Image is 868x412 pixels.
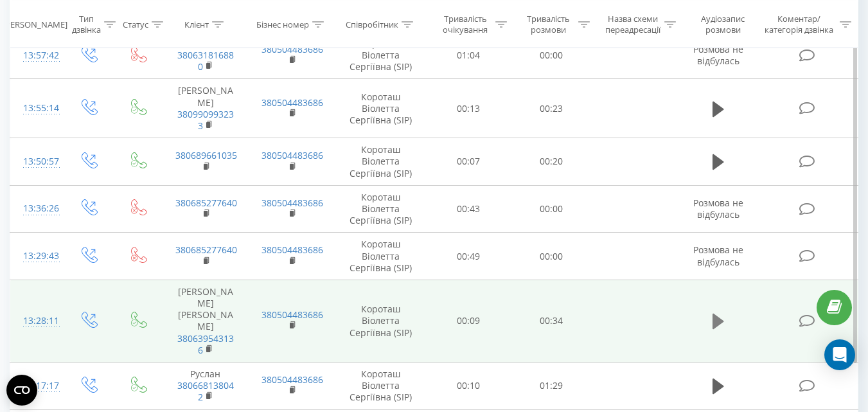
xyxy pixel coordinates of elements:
[335,363,427,410] td: Короташ Віолетта Сергіївна (SIP)
[23,373,50,399] div: 13:17:17
[3,19,67,30] div: [PERSON_NAME]
[427,280,510,362] td: 00:09
[261,244,323,256] a: 380504483686
[510,79,593,138] td: 00:23
[693,197,743,220] span: Розмова не відбулась
[510,233,593,280] td: 00:00
[261,309,323,321] a: 380504483686
[439,13,492,35] div: Тривалість очікування
[761,13,837,35] div: Коментар/категорія дзвінка
[427,363,510,410] td: 00:10
[163,31,249,79] td: Юлия
[427,185,510,233] td: 00:43
[175,244,237,256] a: 380685277640
[427,138,510,186] td: 00:07
[427,31,510,79] td: 01:04
[23,196,50,221] div: 13:36:26
[693,244,743,267] span: Розмова не відбулась
[175,197,237,209] a: 380685277640
[510,138,593,186] td: 00:20
[691,13,756,35] div: Аудіозапис розмови
[261,149,323,161] a: 380504483686
[605,13,661,35] div: Назва схеми переадресації
[335,31,427,79] td: Короташ Віолетта Сергіївна (SIP)
[23,309,50,334] div: 13:28:11
[335,79,427,138] td: Короташ Віолетта Сергіївна (SIP)
[510,31,593,79] td: 00:00
[163,280,249,362] td: [PERSON_NAME] [PERSON_NAME]
[522,13,575,35] div: Тривалість розмови
[261,197,323,209] a: 380504483686
[693,43,743,67] span: Розмова не відбулась
[177,49,234,73] a: 380631816880
[23,149,50,174] div: 13:50:57
[510,363,593,410] td: 01:29
[6,375,37,406] button: Open CMP widget
[175,149,237,161] a: 380689661035
[184,19,209,30] div: Клієнт
[335,280,427,362] td: Короташ Віолетта Сергіївна (SIP)
[261,43,323,55] a: 380504483686
[335,233,427,280] td: Короташ Віолетта Сергіївна (SIP)
[72,13,101,35] div: Тип дзвінка
[256,19,309,30] div: Бізнес номер
[123,19,148,30] div: Статус
[261,373,323,386] a: 380504483686
[177,332,234,356] a: 380639543136
[824,339,855,370] div: Open Intercom Messenger
[510,280,593,362] td: 00:34
[23,43,50,68] div: 13:57:42
[427,233,510,280] td: 00:49
[335,185,427,233] td: Короташ Віолетта Сергіївна (SIP)
[261,96,323,109] a: 380504483686
[510,185,593,233] td: 00:00
[163,363,249,410] td: Руслан
[177,108,234,132] a: 380990993233
[23,96,50,121] div: 13:55:14
[346,19,398,30] div: Співробітник
[23,244,50,269] div: 13:29:43
[163,79,249,138] td: [PERSON_NAME]
[335,138,427,186] td: Короташ Віолетта Сергіївна (SIP)
[177,379,234,403] a: 380668138042
[427,79,510,138] td: 00:13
